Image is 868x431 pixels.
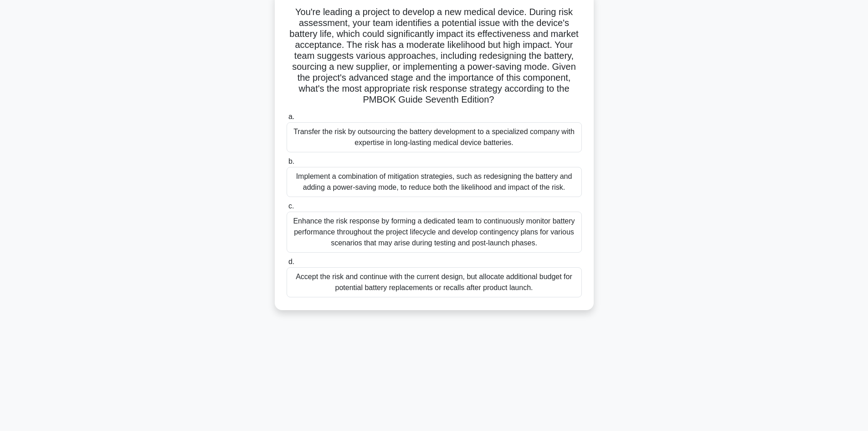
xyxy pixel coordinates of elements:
[287,212,582,253] div: Enhance the risk response by forming a dedicated team to continuously monitor battery performance...
[287,267,582,297] div: Accept the risk and continue with the current design, but allocate additional budget for potentia...
[288,258,294,265] span: d.
[287,167,582,197] div: Implement a combination of mitigation strategies, such as redesigning the battery and adding a po...
[287,122,582,152] div: Transfer the risk by outsourcing the battery development to a specialized company with expertise ...
[288,157,294,165] span: b.
[286,6,583,106] h5: You're leading a project to develop a new medical device. During risk assessment, your team ident...
[288,113,294,120] span: a.
[288,202,294,210] span: c.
